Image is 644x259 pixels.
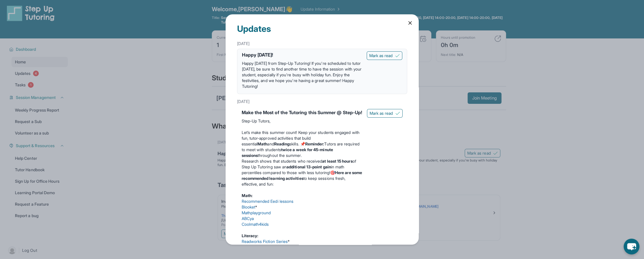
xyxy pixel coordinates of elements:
strong: Literacy: [242,233,259,238]
a: Mathplayground [242,210,271,215]
button: Mark as read [367,109,403,118]
span: Mark as read [370,110,393,116]
div: Make the Most of the Tutoring this Summer @ Step-Up! [242,109,362,116]
div: [DATE] [237,38,407,49]
p: Research shows that students who received of Step Up Tutoring saw an in math percentiles compared... [242,158,362,187]
strong: twice a week for 45-minute sessions [242,147,333,158]
a: Recommended Eedi lessons [242,199,294,204]
a: Coolmath4kids [242,222,269,227]
div: Happy [DATE]! [242,51,362,58]
p: Happy [DATE] from Step-Up Tutoring! If you're scheduled to tutor [DATE], be sure to find another ... [242,61,362,89]
p: Let’s make this summer count! Keep your students engaged with fun, tutor-approved activities that... [242,130,362,158]
strong: at least 15 hours [322,159,352,163]
strong: Reading [274,141,290,146]
span: Mark as read [369,53,393,59]
img: Mark as read [395,111,400,116]
a: Blooket [242,205,255,209]
strong: Math [257,141,267,146]
a: ABCya [242,216,254,221]
strong: Reminder: [305,141,324,146]
button: chat-button [624,239,639,254]
div: [DATE] [237,96,407,107]
a: Readworks Fiction Series [242,239,288,244]
img: Mark as read [395,53,400,58]
strong: additional 13-point gain [287,164,331,169]
div: Updates [237,14,407,38]
button: Mark as read [367,51,402,60]
p: Step-Up Tutors, [242,118,362,124]
strong: Math: [242,193,253,198]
